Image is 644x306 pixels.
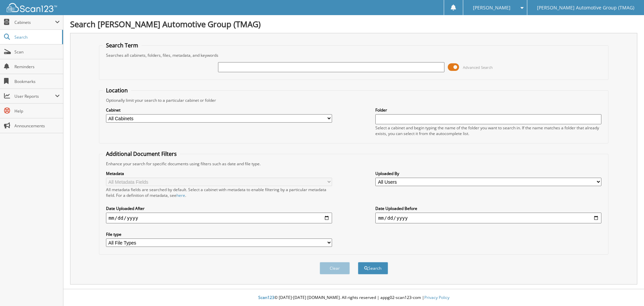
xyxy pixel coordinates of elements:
span: Help [14,108,60,114]
span: User Reports [14,93,55,99]
iframe: Chat Widget [610,274,644,306]
legend: Location [103,87,131,94]
div: Optionally limit your search to a particular cabinet or folder [103,97,605,103]
div: Searches all cabinets, folders, files, metadata, and keywords [103,52,605,58]
span: [PERSON_NAME] [473,6,511,10]
a: here [176,192,185,198]
div: Enhance your search for specific documents using filters such as date and file type. [103,161,605,167]
span: Bookmarks [14,79,60,84]
span: Advanced Search [463,65,493,70]
h1: Search [PERSON_NAME] Automotive Group (TMAG) [70,18,637,30]
label: Cabinet [106,107,332,113]
button: Clear [320,262,350,274]
input: end [375,213,601,223]
span: Announcements [14,123,60,129]
span: [PERSON_NAME] Automotive Group (TMAG) [537,6,634,10]
legend: Search Term [103,42,142,49]
span: Search [14,34,59,40]
div: Select a cabinet and begin typing the name of the folder you want to search in. If the name match... [375,125,601,136]
button: Search [358,262,388,274]
span: Scan123 [258,295,274,300]
legend: Additional Document Filters [103,150,180,158]
label: Metadata [106,171,332,176]
label: Folder [375,107,601,113]
div: All metadata fields are searched by default. Select a cabinet with metadata to enable filtering b... [106,187,332,198]
span: Scan [14,49,60,55]
label: File type [106,231,332,237]
label: Uploaded By [375,171,601,176]
span: Cabinets [14,19,55,25]
span: Reminders [14,64,60,70]
img: scan123-logo-white.svg [7,3,57,12]
input: start [106,213,332,223]
div: © [DATE]-[DATE] [DOMAIN_NAME]. All rights reserved | appg02-scan123-com | [63,290,644,306]
label: Date Uploaded Before [375,206,601,211]
label: Date Uploaded After [106,206,332,211]
a: Privacy Policy [424,295,449,300]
